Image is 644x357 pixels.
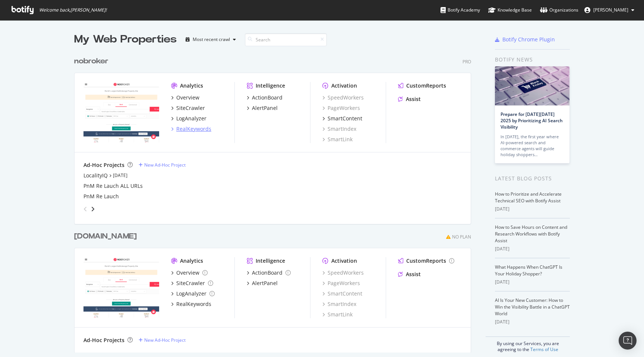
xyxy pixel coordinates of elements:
[495,319,570,325] div: [DATE]
[83,257,159,317] img: nobrokersecondary.com
[247,104,278,112] a: AlertPanel
[406,95,421,103] div: Assist
[495,297,570,317] a: AI Is Your New Customer: How to Win the Visibility Battle in a ChatGPT World
[256,257,285,265] div: Intelligence
[530,346,558,353] a: Terms of Use
[171,94,199,101] a: Overview
[139,162,186,168] a: New Ad-Hoc Project
[495,206,570,212] div: [DATE]
[171,269,208,277] a: Overview
[495,279,570,285] div: [DATE]
[495,66,569,105] img: Prepare for Black Friday 2025 by Prioritizing AI Search Visibility
[252,269,282,277] div: ActionBoard
[398,257,454,265] a: CustomReports
[176,104,205,112] div: SiteCrawler
[252,104,278,112] div: AlertPanel
[139,337,186,343] a: New Ad-Hoc Project
[322,115,362,122] a: SmartContent
[540,6,578,14] div: Organizations
[398,95,421,103] a: Assist
[322,125,356,133] a: SmartIndex
[322,94,364,101] a: SpeedWorkers
[83,193,119,200] a: PnM Re Lauch
[398,82,446,89] a: CustomReports
[322,311,353,318] a: SmartLink
[322,300,356,308] a: SmartIndex
[322,279,360,287] a: PageWorkers
[176,279,205,287] div: SiteCrawler
[74,231,137,242] div: [DOMAIN_NAME]
[441,6,480,14] div: Botify Academy
[495,56,570,64] div: Botify news
[83,172,108,179] a: LocalityIQ
[463,59,471,65] div: Pro
[171,300,211,308] a: RealKeywords
[406,82,446,89] div: CustomReports
[176,94,199,101] div: Overview
[90,205,95,213] div: angle-right
[80,203,90,215] div: angle-left
[193,37,230,42] div: Most recent crawl
[74,32,177,47] div: My Web Properties
[501,111,563,130] a: Prepare for [DATE][DATE] 2025 by Prioritizing AI Search Visibility
[331,82,357,89] div: Activation
[578,4,640,16] button: [PERSON_NAME]
[322,290,362,297] a: SmartContent
[256,82,285,89] div: Intelligence
[322,136,353,143] a: SmartLink
[619,332,637,350] div: Open Intercom Messenger
[501,134,564,158] div: In [DATE], the first year where AI-powered search and commerce agents will guide holiday shoppers…
[113,172,127,178] a: [DATE]
[171,290,215,297] a: LogAnalyzer
[176,269,199,277] div: Overview
[183,34,239,45] button: Most recent crawl
[593,7,628,13] span: Bharat Lohakare
[322,104,360,112] a: PageWorkers
[180,257,203,265] div: Analytics
[74,56,108,67] div: nobroker
[171,104,205,112] a: SiteCrawler
[502,36,555,43] div: Botify Chrome Plugin
[176,300,211,308] div: RealKeywords
[406,257,446,265] div: CustomReports
[144,337,186,343] div: New Ad-Hoc Project
[495,174,570,183] div: Latest Blog Posts
[39,7,107,13] span: Welcome back, [PERSON_NAME] !
[176,290,206,297] div: LogAnalyzer
[245,33,327,46] input: Search
[83,182,143,190] a: PnM Re Lauch ALL URLs
[74,231,140,242] a: [DOMAIN_NAME]
[488,6,532,14] div: Knowledge Base
[252,279,278,287] div: AlertPanel
[247,94,282,101] a: ActionBoard
[83,337,124,344] div: Ad-Hoc Projects
[486,337,570,353] div: By using our Services, you are agreeing to the
[495,264,562,277] a: What Happens When ChatGPT Is Your Holiday Shopper?
[495,36,555,43] a: Botify Chrome Plugin
[495,246,570,252] div: [DATE]
[252,94,282,101] div: ActionBoard
[180,82,203,89] div: Analytics
[398,271,421,278] a: Assist
[83,82,159,142] img: nobroker.com
[331,257,357,265] div: Activation
[452,234,471,240] div: No Plan
[171,115,206,122] a: LogAnalyzer
[144,162,186,168] div: New Ad-Hoc Project
[328,115,362,122] div: SmartContent
[83,161,124,169] div: Ad-Hoc Projects
[171,125,211,133] a: RealKeywords
[322,269,364,277] a: SpeedWorkers
[247,269,291,277] a: ActionBoard
[495,224,567,244] a: How to Save Hours on Content and Research Workflows with Botify Assist
[176,125,211,133] div: RealKeywords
